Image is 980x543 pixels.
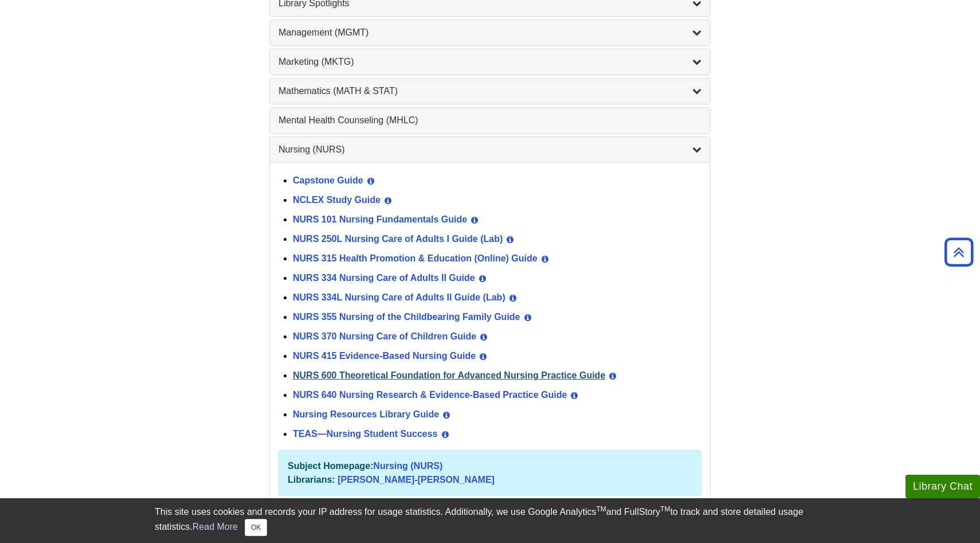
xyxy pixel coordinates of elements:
[245,519,267,536] button: Close
[660,505,670,513] sup: TM
[373,461,442,471] a: Nursing (NURS)
[279,114,701,127] a: Mental Health Counseling (MHLC)
[293,429,438,439] a: TEAS—Nursing Student Success
[940,244,977,260] a: Back to Top
[279,55,701,69] a: Marketing (MKTG)
[293,292,505,302] a: NURS 334L Nursing Care of Adults II Guide (Lab)
[293,175,363,185] a: Capstone Guide
[293,312,520,322] a: NURS 355 Nursing of the Childbearing Family Guide
[288,475,335,485] strong: Librarians:
[293,331,476,341] a: NURS 370 Nursing Care of Children Guide
[293,390,567,400] a: NURS 640 Nursing Research & Evidence-Based Practice Guide
[293,253,538,263] a: NURS 315 Health Promotion & Education (Online) Guide
[338,475,495,485] a: [PERSON_NAME]-[PERSON_NAME]
[905,475,980,498] button: Library Chat
[155,505,825,536] div: This site uses cookies and records your IP address for usage statistics. Additionally, we use Goo...
[293,273,475,283] a: NURS 334 Nursing Care of Adults II Guide
[279,143,701,157] a: Nursing (NURS)
[293,409,439,419] a: Nursing Resources Library Guide
[193,522,238,532] a: Read More
[279,84,701,98] a: Mathematics (MATH & STAT)
[596,505,606,513] sup: TM
[293,214,467,224] a: NURS 101 Nursing Fundamentals Guide
[293,234,503,244] a: NURS 250L Nursing Care of Adults I Guide (Lab)
[288,461,373,471] strong: Subject Homepage:
[293,370,605,380] a: NURS 600 Theoretical Foundation for Advanced Nursing Practice Guide
[293,195,381,205] a: NCLEX Study Guide
[270,162,710,507] div: Nursing (NURS)
[293,351,476,361] a: NURS 415 Evidence-Based Nursing Guide
[279,26,701,40] a: Management (MGMT)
